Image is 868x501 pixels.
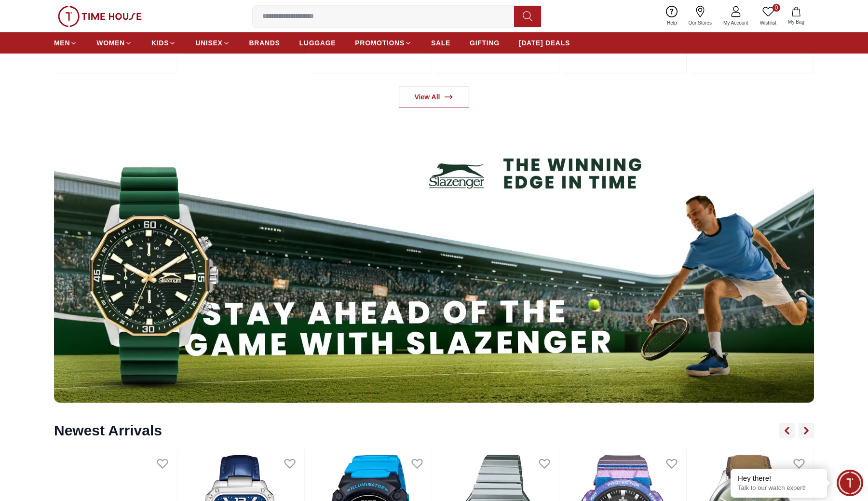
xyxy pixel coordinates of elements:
[719,19,752,27] span: My Account
[519,34,570,52] a: [DATE] DEALS
[355,34,412,52] a: PROMOTIONS
[107,57,163,63] div: Keywords by Traffic
[837,470,863,496] div: Chat Widget
[195,34,230,52] a: UNISEX
[26,56,34,64] img: tab_domain_overview_orange.svg
[519,38,570,48] span: [DATE] DEALS
[756,19,780,27] span: Wishlist
[249,34,280,52] a: BRANDS
[54,422,162,439] h2: Newest Arrivals
[96,34,132,52] a: WOMEN
[15,25,23,33] img: website_grey.svg
[249,38,280,48] span: BRANDS
[431,34,450,52] a: SALE
[96,38,125,48] span: WOMEN
[754,4,782,28] a: 0Wishlist
[663,19,681,27] span: Help
[685,19,716,27] span: Our Stores
[195,38,222,48] span: UNISEX
[431,38,450,48] span: SALE
[96,56,104,64] img: tab_keywords_by_traffic_grey.svg
[470,38,500,48] span: GIFTING
[15,15,23,23] img: logo_orange.svg
[151,34,176,52] a: KIDS
[661,4,683,28] a: Help
[37,57,86,63] div: Domain Overview
[58,6,142,27] img: ...
[299,34,336,52] a: LUGGAGE
[355,38,405,48] span: PROMOTIONS
[470,34,500,52] a: GIFTING
[773,4,780,12] span: 0
[54,118,814,403] img: ...
[27,15,47,23] div: v 4.0.25
[299,38,336,48] span: LUGGAGE
[25,25,106,33] div: Domain: [DOMAIN_NAME]
[151,38,169,48] span: KIDS
[399,86,470,108] a: View All
[683,4,718,28] a: Our Stores
[784,18,808,26] span: My Bag
[54,34,77,52] a: MEN
[54,38,70,48] span: MEN
[782,5,810,27] button: My Bag
[738,484,820,492] p: Talk to our watch expert!
[738,474,820,483] div: Hey there!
